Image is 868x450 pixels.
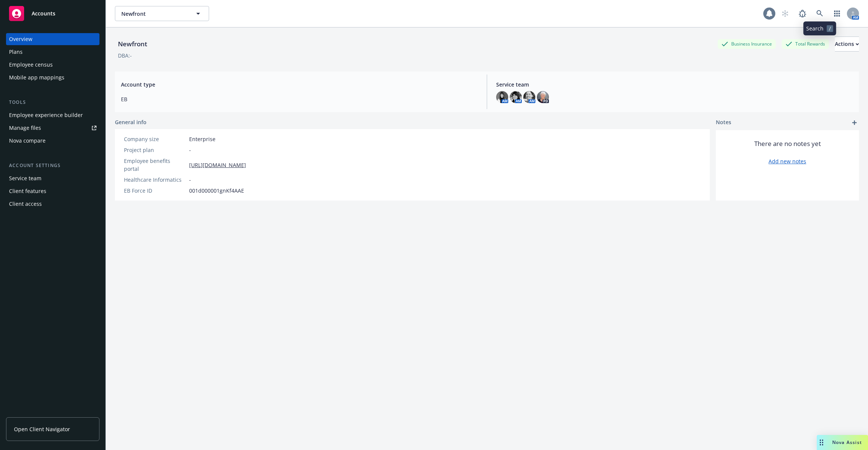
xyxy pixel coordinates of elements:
[124,146,186,154] div: Project plan
[9,122,41,134] div: Manage files
[9,59,53,71] div: Employee census
[835,36,859,52] button: Actions
[496,91,508,103] img: photo
[9,198,42,210] div: Client access
[14,425,70,433] span: Open Client Navigator
[6,33,99,45] a: Overview
[795,6,810,21] a: Report a Bug
[124,187,186,195] div: EB Force ID
[537,91,549,103] img: photo
[754,139,821,148] span: There are no notes yet
[115,39,150,49] div: Newfront
[6,122,99,134] a: Manage files
[121,10,186,18] span: Newfront
[9,46,23,58] div: Plans
[189,146,191,154] span: -
[9,185,46,197] div: Client features
[6,71,99,84] a: Mobile app mappings
[124,157,186,173] div: Employee benefits portal
[189,135,215,143] span: Enterprise
[9,33,32,45] div: Overview
[782,39,829,49] div: Total Rewards
[32,11,55,17] span: Accounts
[817,435,826,450] div: Drag to move
[9,135,46,147] div: Nova compare
[832,439,862,445] span: Nova Assist
[9,109,83,121] div: Employee experience builder
[6,162,99,169] div: Account settings
[496,81,853,88] span: Service team
[118,52,132,59] div: DBA: -
[523,91,535,103] img: photo
[189,161,246,169] a: [URL][DOMAIN_NAME]
[115,6,209,21] button: Newfront
[778,6,793,21] a: Start snowing
[124,135,186,143] div: Company size
[812,6,827,21] a: Search
[6,198,99,210] a: Client access
[115,118,147,126] span: General info
[6,99,99,106] div: Tools
[189,187,244,195] span: 001d000001gnKf4AAE
[6,172,99,184] a: Service team
[718,39,776,49] div: Business Insurance
[6,109,99,121] a: Employee experience builder
[510,91,522,103] img: photo
[6,46,99,58] a: Plans
[6,3,99,24] a: Accounts
[124,176,186,184] div: Healthcare Informatics
[9,71,64,84] div: Mobile app mappings
[716,118,731,127] span: Notes
[817,435,868,450] button: Nova Assist
[830,6,845,21] a: Switch app
[121,95,478,103] span: EB
[6,185,99,197] a: Client features
[9,172,41,184] div: Service team
[850,118,859,127] a: add
[769,157,806,165] a: Add new notes
[6,135,99,147] a: Nova compare
[121,81,478,88] span: Account type
[6,59,99,71] a: Employee census
[189,176,191,184] span: -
